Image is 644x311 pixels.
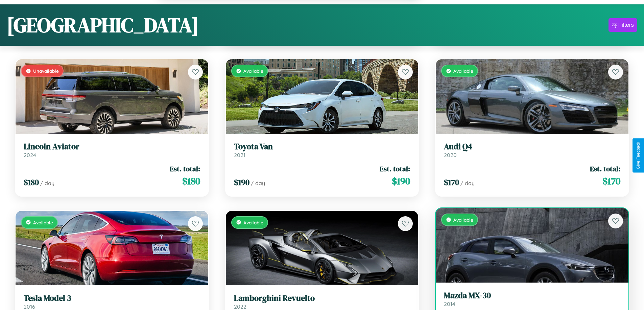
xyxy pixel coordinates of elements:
span: $ 180 [24,177,39,188]
span: Est. total: [590,164,620,174]
span: 2020 [444,152,457,158]
h3: Lincoln Aviator [24,142,200,152]
h3: Mazda MX-30 [444,291,620,301]
span: / day [460,180,475,186]
span: Available [453,217,473,223]
h3: Tesla Model 3 [24,293,200,303]
h3: Audi Q4 [444,142,620,152]
h3: Toyota Van [234,142,410,152]
span: 2014 [444,301,455,307]
span: $ 190 [234,177,249,188]
span: $ 170 [444,177,459,188]
button: Filters [609,18,637,32]
span: $ 180 [182,174,200,188]
a: Audi Q42020 [444,142,620,158]
a: Lincoln Aviator2024 [24,142,200,158]
span: Est. total: [380,164,410,174]
span: / day [251,180,265,186]
span: Available [243,220,263,225]
span: $ 170 [602,174,620,188]
span: $ 190 [392,174,410,188]
span: / day [40,180,54,186]
span: Available [33,220,53,225]
a: Lamborghini Revuelto2022 [234,293,410,310]
span: 2016 [24,303,35,310]
span: Available [453,68,473,74]
a: Toyota Van2021 [234,142,410,158]
div: Filters [618,22,634,28]
span: Unavailable [33,68,59,74]
h3: Lamborghini Revuelto [234,293,410,303]
span: 2021 [234,152,245,158]
span: 2022 [234,303,246,310]
a: Mazda MX-302014 [444,291,620,307]
div: Give Feedback [636,142,641,169]
span: 2024 [24,152,36,158]
span: Available [243,68,263,74]
h1: [GEOGRAPHIC_DATA] [7,11,199,39]
span: Est. total: [170,164,200,174]
a: Tesla Model 32016 [24,293,200,310]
